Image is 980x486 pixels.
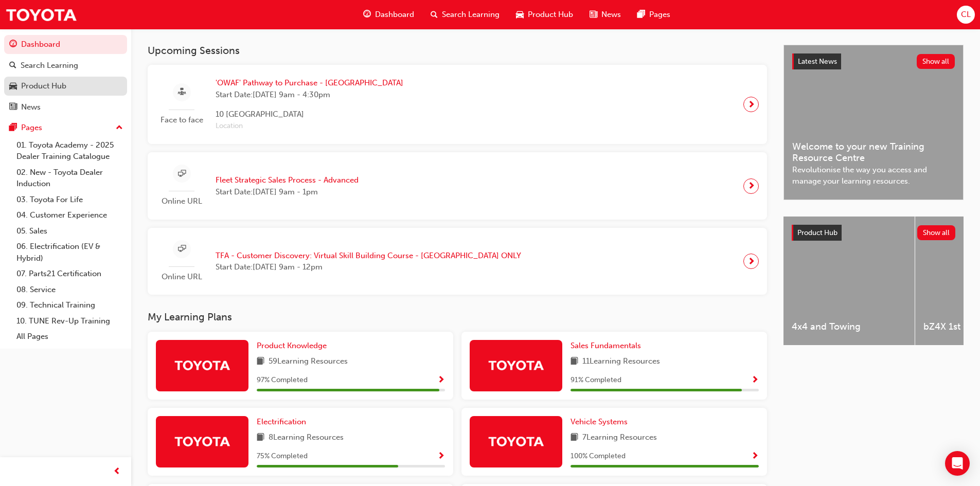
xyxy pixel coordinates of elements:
button: Pages [4,118,127,137]
button: Show all [917,54,955,69]
span: car-icon [9,82,17,91]
div: News [21,101,41,113]
span: news-icon [590,8,597,21]
span: next-icon [747,179,755,193]
a: Sales Fundamentals [571,340,645,352]
span: book-icon [571,355,578,368]
a: Search Learning [4,56,127,75]
a: Product Knowledge [257,340,331,352]
div: Pages [21,122,42,134]
span: Face to face [156,114,207,126]
span: Start Date: [DATE] 9am - 12pm [216,261,521,273]
a: guage-iconDashboard [355,4,422,25]
span: Electrification [257,417,306,426]
span: CL [961,9,971,21]
span: TFA - Customer Discovery: Virtual Skill Building Course - [GEOGRAPHIC_DATA] ONLY [216,250,521,262]
span: Welcome to your new Training Resource Centre [792,141,955,164]
span: search-icon [9,61,16,70]
span: Revolutionise the way you access and manage your learning resources. [792,164,955,187]
img: Trak [174,432,230,450]
span: 7 Learning Resources [582,431,657,444]
span: Fleet Strategic Sales Process - Advanced [216,174,359,186]
button: Show Progress [751,374,759,387]
button: DashboardSearch LearningProduct HubNews [4,33,127,118]
a: Product Hub [4,77,127,96]
span: book-icon [571,431,578,444]
a: car-iconProduct Hub [508,4,581,25]
a: 05. Sales [12,223,127,239]
span: sessionType_ONLINE_URL-icon [178,168,186,181]
span: Show Progress [437,376,445,385]
a: 01. Toyota Academy - 2025 Dealer Training Catalogue [12,137,127,165]
div: Search Learning [21,60,78,71]
button: Show Progress [437,374,445,387]
span: Dashboard [375,9,414,21]
span: Online URL [156,195,207,207]
a: Product HubShow all [792,225,955,241]
span: Pages [649,9,670,21]
span: guage-icon [9,40,17,49]
a: 03. Toyota For Life [12,192,127,208]
a: Online URLFleet Strategic Sales Process - AdvancedStart Date:[DATE] 9am - 1pm [156,160,759,211]
span: Location [216,120,403,132]
img: Trak [488,432,544,450]
span: Show Progress [751,376,759,385]
a: News [4,98,127,117]
span: up-icon [116,121,123,135]
a: 07. Parts21 Certification [12,266,127,282]
a: 10. TUNE Rev-Up Training [12,313,127,329]
a: 04. Customer Experience [12,207,127,223]
span: pages-icon [637,8,645,21]
span: 75 % Completed [257,451,308,462]
span: Product Knowledge [257,341,327,350]
img: Trak [5,3,77,26]
span: car-icon [516,8,524,21]
a: pages-iconPages [629,4,679,25]
a: 08. Service [12,282,127,298]
a: 06. Electrification (EV & Hybrid) [12,239,127,266]
span: news-icon [9,103,17,112]
a: Online URLTFA - Customer Discovery: Virtual Skill Building Course - [GEOGRAPHIC_DATA] ONLYStart D... [156,236,759,287]
span: 97 % Completed [257,374,308,386]
span: next-icon [747,97,755,112]
span: prev-icon [113,465,121,478]
span: pages-icon [9,123,17,133]
a: news-iconNews [581,4,629,25]
span: Start Date: [DATE] 9am - 1pm [216,186,359,198]
a: 4x4 and Towing [783,217,915,345]
span: 10 [GEOGRAPHIC_DATA] [216,109,403,120]
span: sessionType_FACE_TO_FACE-icon [178,86,186,99]
h3: My Learning Plans [148,311,767,323]
a: Face to face'OWAF' Pathway to Purchase - [GEOGRAPHIC_DATA]Start Date:[DATE] 9am - 4:30pm10 [GEOGR... [156,73,759,136]
button: Show Progress [437,450,445,463]
a: All Pages [12,329,127,345]
span: guage-icon [363,8,371,21]
a: Dashboard [4,35,127,54]
button: Show all [917,225,956,240]
h3: Upcoming Sessions [148,45,767,57]
span: Online URL [156,271,207,283]
button: Show Progress [751,450,759,463]
span: 11 Learning Resources [582,355,660,368]
a: Latest NewsShow allWelcome to your new Training Resource CentreRevolutionise the way you access a... [783,45,964,200]
span: News [601,9,621,21]
span: search-icon [431,8,438,21]
a: search-iconSearch Learning [422,4,508,25]
span: 4x4 and Towing [792,321,906,333]
span: 'OWAF' Pathway to Purchase - [GEOGRAPHIC_DATA] [216,77,403,89]
span: Product Hub [797,228,838,237]
img: Trak [488,356,544,374]
span: 59 Learning Resources [269,355,348,368]
span: book-icon [257,355,264,368]
span: 8 Learning Resources [269,431,344,444]
div: Open Intercom Messenger [945,451,970,476]
a: Electrification [257,416,310,428]
span: 91 % Completed [571,374,621,386]
img: Trak [174,356,230,374]
span: 100 % Completed [571,451,626,462]
span: Show Progress [751,452,759,461]
a: Vehicle Systems [571,416,632,428]
span: Search Learning [442,9,500,21]
span: book-icon [257,431,264,444]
